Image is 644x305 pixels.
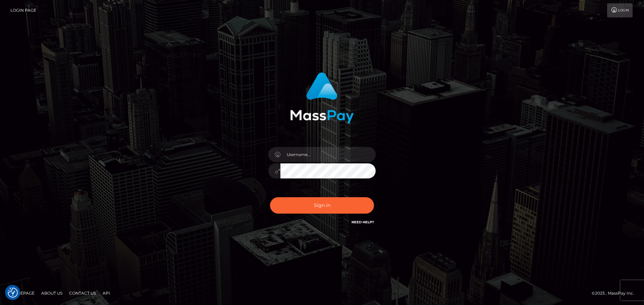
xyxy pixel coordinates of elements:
[10,3,36,17] a: Login Page
[8,288,18,298] button: Consent Preferences
[66,288,99,298] a: Contact Us
[607,3,633,17] a: Login
[270,197,374,214] button: Sign in
[8,288,18,298] img: Revisit consent button
[592,290,639,297] div: © 2025 , MassPay Inc.
[39,288,65,298] a: About Us
[100,288,113,298] a: API
[7,288,37,298] a: Homepage
[280,147,376,162] input: Username...
[290,72,354,124] img: MassPay Login
[352,220,374,224] a: Need Help?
